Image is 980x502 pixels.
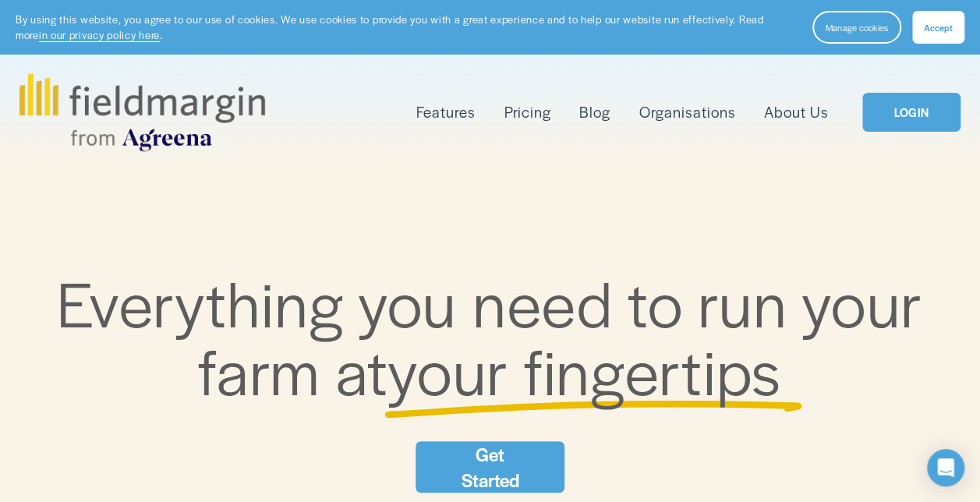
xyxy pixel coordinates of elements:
[416,441,565,493] a: Get Started
[639,100,736,125] a: Organisations
[862,93,961,133] a: LOGIN
[927,449,964,486] div: Open Intercom Messenger
[924,21,953,34] span: Accept
[57,257,937,414] span: Everything you need to run your farm at
[16,12,797,42] p: By using this website, you agree to our use of cookies. We use cookies to provide you with a grea...
[912,11,964,44] button: Accept
[764,100,829,125] a: About Us
[416,100,476,125] a: folder dropdown
[416,101,476,123] span: Features
[579,100,610,125] a: Blog
[19,73,264,151] img: fieldmargin.com
[504,100,551,125] a: Pricing
[39,27,160,42] a: in our privacy policy here
[826,21,888,34] span: Manage cookies
[387,325,781,414] span: your fingertips
[812,11,901,44] button: Manage cookies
